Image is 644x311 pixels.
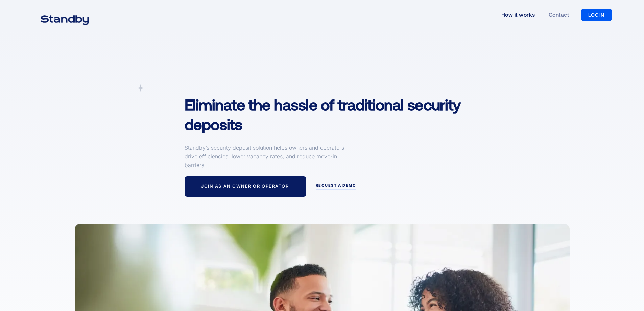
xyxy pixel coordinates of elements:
div: request a demo [316,183,356,188]
a: home [32,11,97,19]
a: request a demo [316,183,356,190]
div: A simpler Deposit Solution [185,84,252,91]
a: Join as an owner or operator [185,176,306,197]
p: Standby’s security deposit solution helps owners and operators drive efficiencies, lower vacancy ... [185,143,347,170]
h1: Eliminate the hassle of traditional security deposits [185,95,501,134]
div: Join as an owner or operator [201,184,289,189]
a: LOGIN [581,9,612,21]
